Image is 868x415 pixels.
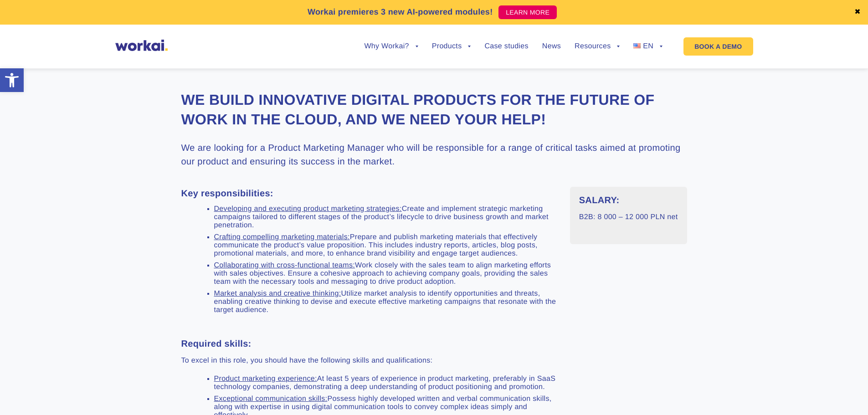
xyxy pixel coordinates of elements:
p: To excel in this role, you should have the following skills and qualifications: [181,355,556,366]
strong: Required skills: [181,339,252,349]
li: Create and implement strategic marketing campaigns tailored to different stages of the product’s ... [214,205,556,230]
p: B2B: 8 000 – 12 000 PLN net [579,212,678,223]
h3: We are looking for a Product Marketing Manager who will be responsible for a range of critical ta... [181,141,687,169]
h3: SALARY: [579,194,678,207]
a: LEARN MORE [498,5,557,19]
span: Collaborating with cross-functional teams: [214,261,355,269]
input: I hereby consent to the processing of the personal data I have provided during the recruitment pr... [2,127,8,133]
input: I hereby consent to the processing of my personal data of a special category contained in my appl... [2,174,8,180]
strong: Key responsibilities: [181,189,273,199]
span: EN [643,42,653,50]
span: I hereby consent to the processing of the personal data I have provided during the recruitment pr... [2,126,412,152]
a: Case studies [484,43,528,50]
a: ✖ [854,9,861,16]
p: Workai premieres 3 new AI-powered modules! [308,6,493,18]
h2: We build innovative digital products for the future of work in the Cloud, and we need your help! [181,90,687,129]
a: BOOK A DEMO [683,37,753,56]
a: Why Workai? [364,43,418,50]
span: Crafting compelling marketing materials: [214,233,350,241]
li: Prepare and publish marketing materials that effectively communicate the product’s value proposit... [214,233,556,258]
span: Developing and executing product marketing strategies: [214,205,402,213]
span: I hereby consent to the processing of my personal data of a special category contained in my appl... [2,174,424,207]
li: Utilize market analysis to identify opportunities and threats, enabling creative thinking to devi... [214,290,556,314]
li: Work closely with the sales team to align marketing efforts with sales objectives. Ensure a cohes... [214,261,556,286]
span: Product marketing experience: [214,375,317,383]
a: Products [432,43,471,50]
a: Resources [575,43,620,50]
a: Privacy Policy [234,251,277,260]
li: At least 5 years of experience in product marketing, preferably in SaaS technology companies, dem... [214,375,556,391]
span: Exceptional communication skills: [214,395,328,403]
span: Market analysis and creative thinking: [214,290,341,297]
a: News [542,43,561,50]
span: Mobile phone number [214,37,287,46]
